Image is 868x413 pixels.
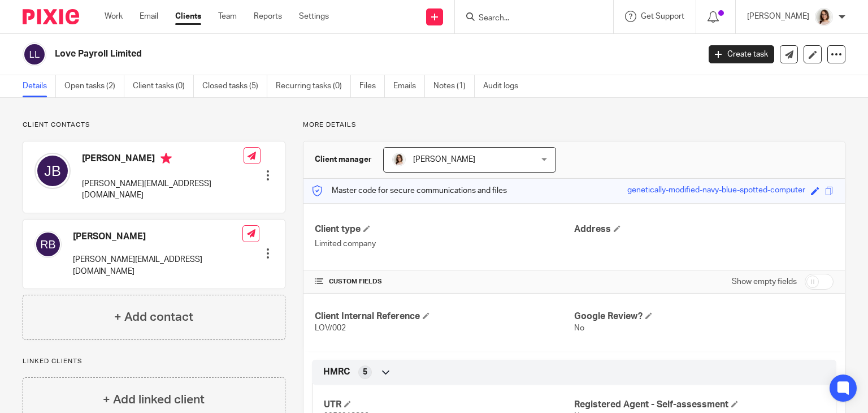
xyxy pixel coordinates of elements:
img: svg%3E [34,153,71,189]
a: Notes (1) [433,75,475,97]
input: Search [478,14,579,24]
span: [PERSON_NAME] [413,156,475,164]
img: Caroline%20-%20HS%20-%20LI.png [392,153,406,166]
p: [PERSON_NAME] [747,11,809,22]
p: [PERSON_NAME][EMAIL_ADDRESS][DOMAIN_NAME] [73,254,242,277]
h4: + Add contact [114,308,193,326]
a: Reports [254,11,282,22]
p: Limited company [315,238,574,249]
h4: Registered Agent - Self-assessment [574,399,824,411]
a: Email [140,11,158,22]
img: svg%3E [34,231,62,258]
h4: CUSTOM FIELDS [315,277,574,286]
span: HMRC [323,366,350,378]
h2: Love Payroll Limited [55,48,565,60]
img: Pixie [23,9,79,24]
a: Settings [299,11,329,22]
a: Recurring tasks (0) [276,75,351,97]
a: Team [218,11,237,22]
a: Open tasks (2) [64,75,124,97]
a: Emails [393,75,425,97]
span: Get Support [641,12,684,20]
h4: [PERSON_NAME] [73,231,242,243]
p: Linked clients [23,357,285,366]
a: Files [359,75,385,97]
a: Audit logs [483,75,527,97]
img: svg%3E [23,42,46,66]
label: Show empty fields [732,276,797,287]
i: Primary [160,153,172,164]
h3: Client manager [315,154,372,165]
p: [PERSON_NAME][EMAIL_ADDRESS][DOMAIN_NAME] [82,178,244,201]
h4: Google Review? [574,311,834,322]
h4: UTR [324,399,574,411]
h4: [PERSON_NAME] [82,153,244,167]
span: LOV/002 [315,324,346,332]
p: Master code for secure communications and files [312,185,507,196]
h4: Client Internal Reference [315,311,574,322]
img: Caroline%20-%20HS%20-%20LI.png [815,8,833,26]
a: Create task [709,45,774,63]
p: More details [303,121,845,130]
div: genetically-modified-navy-blue-spotted-computer [627,184,805,197]
span: No [574,324,584,332]
a: Client tasks (0) [133,75,194,97]
h4: + Add linked client [103,391,205,408]
a: Details [23,75,56,97]
a: Work [105,11,123,22]
a: Closed tasks (5) [202,75,267,97]
h4: Client type [315,223,574,235]
a: Clients [175,11,201,22]
p: Client contacts [23,121,285,130]
h4: Address [574,223,834,235]
span: 5 [363,367,367,378]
